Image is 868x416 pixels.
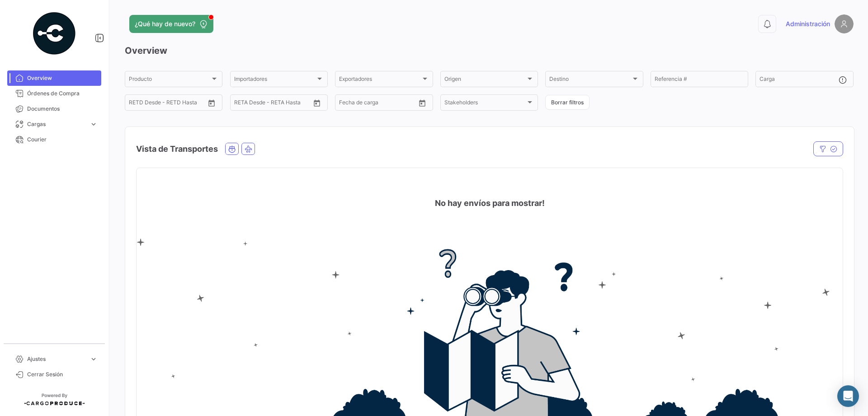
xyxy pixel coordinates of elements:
button: Air [242,143,255,154]
span: Cargas [27,120,86,128]
a: Courier [7,132,101,147]
a: Órdenes de Compra [7,86,101,101]
input: Hasta [241,101,278,107]
button: Borrar filtros [545,95,590,110]
span: Destino [549,77,631,84]
input: Desde [234,101,235,107]
span: Administración [786,19,830,28]
span: Producto [129,77,210,84]
img: placeholder-user.png [835,14,854,33]
input: Hasta [346,101,382,107]
span: ¿Qué hay de nuevo? [135,19,195,28]
span: Documentos [27,105,98,113]
span: Importadores [234,77,316,84]
span: Courier [27,136,98,144]
button: Open calendar [205,96,218,110]
span: expand_more [90,120,98,128]
span: expand_more [90,355,98,363]
button: Ocean [226,143,238,154]
input: Desde [129,101,130,107]
h3: Overview [125,44,854,57]
span: Overview [27,74,98,82]
button: Open calendar [310,96,324,110]
span: Cerrar Sesión [27,370,98,379]
span: Stakeholders [444,101,526,107]
div: Abrir Intercom Messenger [837,385,859,407]
img: powered-by.png [32,11,77,56]
span: Origen [444,77,526,84]
button: ¿Qué hay de nuevo? [129,15,213,33]
h4: Vista de Transportes [136,143,218,155]
button: Open calendar [415,96,429,110]
a: Overview [7,70,101,86]
input: Desde [339,101,340,107]
span: Ajustes [27,355,86,363]
input: Hasta [136,101,172,107]
span: Órdenes de Compra [27,89,98,98]
a: Documentos [7,101,101,117]
h4: No hay envíos para mostrar! [435,197,545,210]
span: Exportadores [339,77,420,84]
